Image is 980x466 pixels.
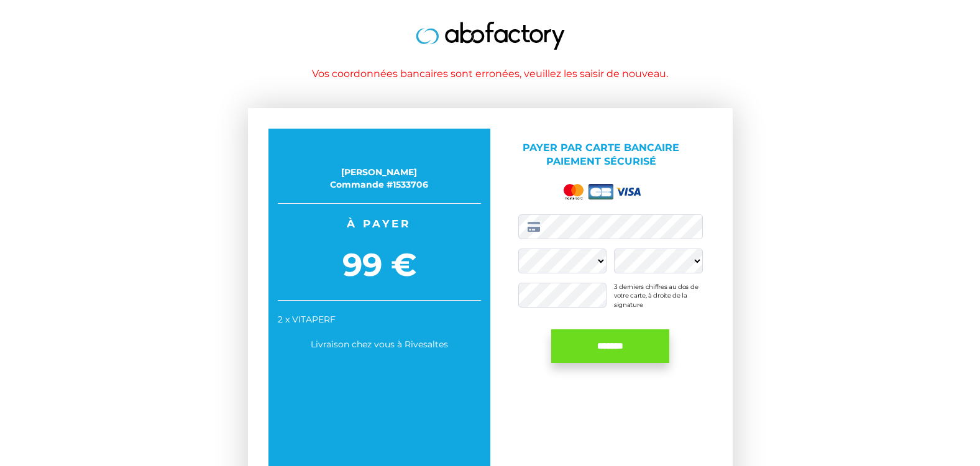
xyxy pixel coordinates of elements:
[500,141,703,170] p: Payer par Carte bancaire
[278,338,481,350] div: Livraison chez vous à Rivesaltes
[278,216,481,231] span: À payer
[416,22,565,50] img: logo.jpg
[614,283,703,308] div: 3 derniers chiffres au dos de votre carte, à droite de la signature
[588,184,613,199] img: cb.png
[561,181,586,202] img: mastercard.png
[278,166,481,178] div: [PERSON_NAME]
[278,313,481,326] div: 2 x VITAPERF
[136,68,845,80] h1: Vos coordonnées bancaires sont erronées, veuillez les saisir de nouveau.
[278,178,481,191] div: Commande #1533706
[546,155,656,167] span: Paiement sécurisé
[616,188,641,196] img: visa.png
[278,242,481,288] span: 99 €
